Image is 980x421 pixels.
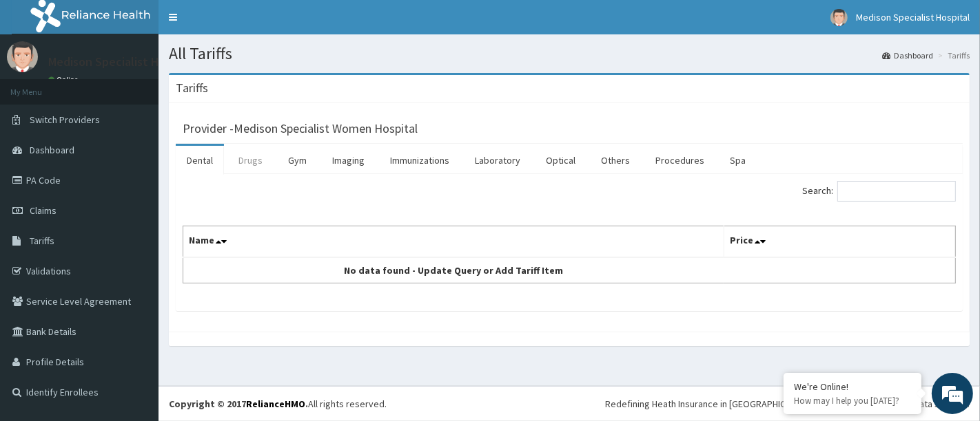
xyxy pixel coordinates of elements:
span: Dashboard [30,144,74,156]
h3: Tariffs [176,82,208,94]
a: Gym [277,146,318,175]
input: Search: [837,181,956,202]
img: User Image [830,9,848,26]
div: Minimize live chat window [226,7,259,40]
a: Laboratory [464,146,531,175]
h1: All Tariffs [169,45,970,63]
th: Price [724,226,955,258]
footer: All rights reserved. [159,386,980,421]
label: Search: [802,181,956,202]
span: Claims [30,204,57,217]
span: Tariffs [30,235,54,247]
a: Others [590,146,641,175]
span: Switch Providers [30,114,100,126]
strong: Copyright © 2017 . [169,398,308,410]
a: Dental [176,146,224,175]
a: Spa [719,146,757,175]
div: We're Online! [794,380,911,393]
th: Name [183,226,724,258]
img: User Image [7,41,38,72]
img: d_794563401_company_1708531726252_794563401 [25,69,56,103]
span: Medison Specialist Hospital [856,11,970,23]
a: Online [48,75,81,85]
a: RelianceHMO [246,398,305,410]
div: Chat with us now [72,77,232,95]
td: No data found - Update Query or Add Tariff Item [183,257,724,283]
p: Medison Specialist Hospital [48,56,196,68]
a: Optical [535,146,586,175]
p: How may I help you today? [794,395,911,407]
span: We're online! [80,124,190,263]
a: Dashboard [882,50,933,61]
h3: Provider - Medison Specialist Women Hospital [183,122,418,135]
textarea: Type your message and hit 'Enter' [7,277,263,325]
a: Immunizations [379,146,460,175]
a: Drugs [227,146,274,175]
li: Tariffs [935,50,970,61]
div: Redefining Heath Insurance in [GEOGRAPHIC_DATA] using Telemedicine and Data Science! [605,397,970,411]
a: Procedures [644,146,715,175]
a: Imaging [321,146,376,175]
